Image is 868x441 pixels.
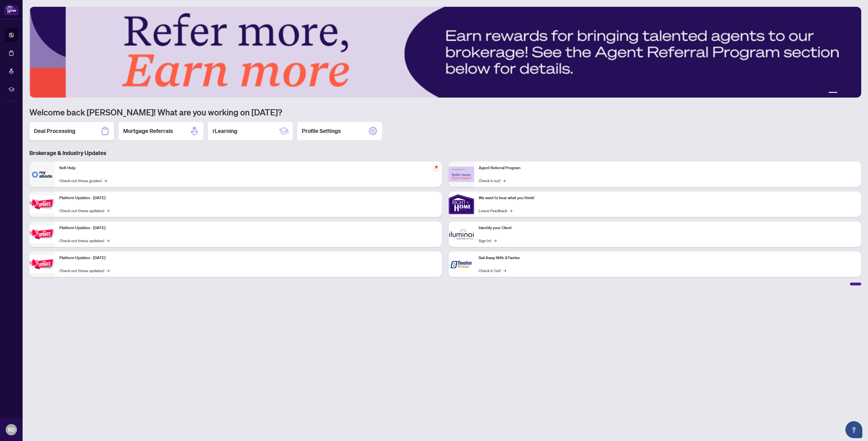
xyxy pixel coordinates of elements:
[449,192,474,217] img: We want to hear what you think!
[107,267,109,274] span: →
[479,237,496,244] a: Sign In!→
[479,267,506,274] a: Check it Out!→
[479,165,857,171] p: Agent Referral Program
[5,4,18,15] img: logo
[479,255,857,261] p: Sail Away With 8Twelve
[509,207,512,214] span: →
[123,127,173,135] h2: Mortgage Referrals
[34,127,75,135] h2: Deal Processing
[8,426,15,434] span: RD
[59,255,437,261] p: Platform Updates - [DATE]
[840,92,842,94] button: 2
[845,421,862,438] button: Open asap
[29,149,861,157] h3: Brokerage & Industry Updates
[479,177,505,184] a: Check it out!→
[59,225,437,231] p: Platform Updates - [DATE]
[29,195,55,213] img: Platform Updates - July 21, 2025
[433,164,440,171] span: pushpin
[107,207,109,214] span: →
[449,167,474,182] img: Agent Referral Program
[503,267,506,274] span: →
[104,177,107,184] span: →
[479,207,512,214] a: Leave Feedback→
[59,195,437,201] p: Platform Updates - [DATE]
[479,195,857,201] p: We want to hear what you think!
[212,127,237,135] h2: rLearning
[849,92,851,94] button: 4
[59,267,109,274] a: Check out these updates!→
[449,221,474,247] img: Identify your Client
[449,251,474,277] img: Sail Away With 8Twelve
[59,177,107,184] a: Check out these guides!→
[107,237,109,244] span: →
[59,165,437,171] p: Self-Help
[29,255,55,273] img: Platform Updates - June 23, 2025
[29,107,861,117] h1: Welcome back [PERSON_NAME]! What are you working on [DATE]?
[302,127,341,135] h2: Profile Settings
[828,92,837,94] button: 1
[59,237,109,244] a: Check out these updates!→
[29,162,55,187] img: Self-Help
[29,7,861,98] img: Slide 0
[479,225,857,231] p: Identify your Client
[503,177,505,184] span: →
[29,225,55,243] img: Platform Updates - July 8, 2025
[494,237,496,244] span: →
[59,207,109,214] a: Check out these updates!→
[853,92,856,94] button: 5
[844,92,847,94] button: 3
